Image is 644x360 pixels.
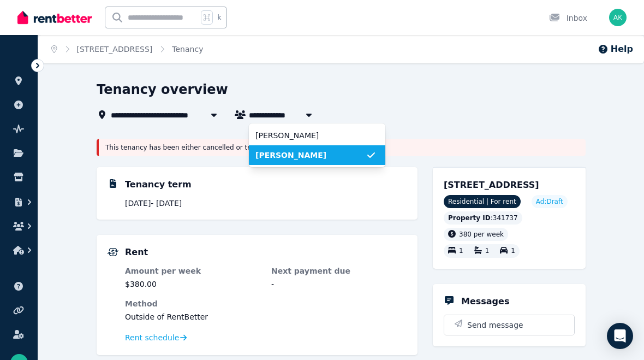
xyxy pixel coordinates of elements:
span: 1 [485,247,490,255]
span: Ad: Draft [536,197,563,206]
img: Rental Payments [108,248,118,256]
dd: Outside of RentBetter [125,311,407,322]
span: 1 [511,247,515,255]
dt: Amount per week [125,265,260,276]
dd: $380.00 [125,279,260,290]
span: [PERSON_NAME] [255,150,366,161]
h5: Messages [461,295,509,308]
div: This tenancy has been either cancelled or terminated. [97,139,586,156]
span: k [217,13,221,22]
dt: Next payment due [271,265,407,276]
span: Rent schedule [125,332,179,343]
span: 380 per week [459,231,504,238]
span: Property ID [448,214,491,222]
h5: Tenancy term [125,178,192,191]
span: Send message [467,320,523,331]
h1: Tenancy overview [97,81,228,98]
a: [STREET_ADDRESS] [77,45,153,54]
img: Adie Kriesl [609,9,627,26]
a: Rent schedule [125,332,187,343]
img: RentBetter [17,9,92,26]
h5: Rent [125,246,148,259]
div: Open Intercom Messenger [607,323,633,349]
nav: Breadcrumb [38,35,216,63]
span: [STREET_ADDRESS] [444,180,539,190]
div: : 341737 [444,211,522,225]
span: [PERSON_NAME] [255,130,366,141]
p: [DATE] - [DATE] [125,198,407,209]
div: Inbox [549,13,587,23]
span: Residential | For rent [444,195,521,208]
dd: - [271,279,407,290]
span: Tenancy [172,44,203,55]
dt: Method [125,298,407,309]
span: 1 [459,247,463,255]
button: Help [598,43,633,56]
button: Send message [444,315,574,335]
